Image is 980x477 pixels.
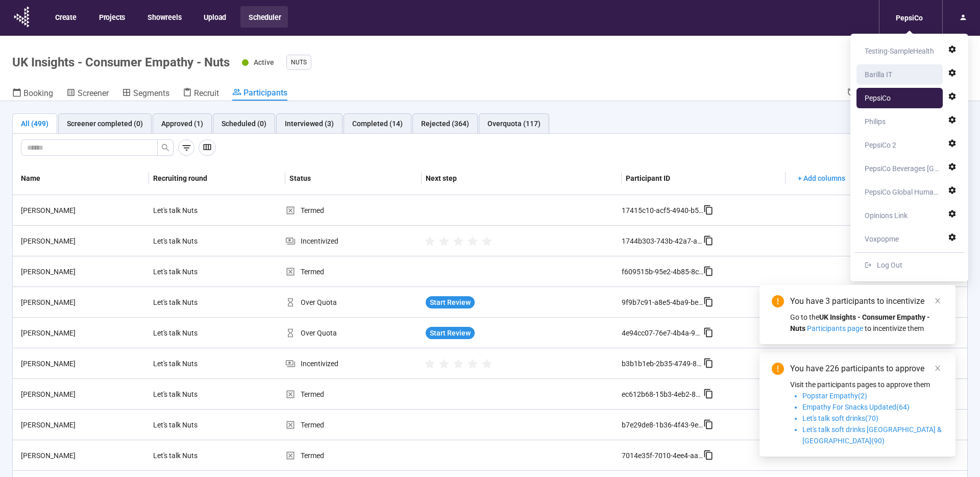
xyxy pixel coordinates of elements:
div: f609515b-95e2-4b85-8c99-6b958b2ae7a6 [622,266,703,277]
div: You have 3 participants to incentivize [790,295,943,307]
div: Go to the to incentivize them [790,312,943,334]
div: [PERSON_NAME] [17,205,149,216]
div: Barilla IT [865,64,892,85]
a: Booking [12,87,53,101]
div: Overquota (117) [487,118,541,129]
div: Let's talk Nuts [149,323,226,343]
div: Philips [865,111,886,132]
span: close [934,365,941,372]
div: Completed (14) [352,118,403,129]
div: [PERSON_NAME] [17,389,149,400]
span: Start Review [430,327,471,339]
span: Active [254,58,274,66]
div: [PERSON_NAME] [17,266,149,277]
span: Booking [23,88,53,98]
div: b3b1b1eb-2b35-4749-8883-4cc52f9d6012 [622,358,703,369]
div: Let's talk Nuts [149,354,226,373]
div: Testing-SampleHealth [865,41,934,61]
div: 1744b303-743b-42a7-a6e1-b0e139abdb32 [622,235,703,247]
div: Let's talk Nuts [149,231,226,251]
a: Segments [122,87,169,101]
div: Screener completed (0) [67,118,143,129]
div: [PERSON_NAME] [17,358,149,369]
div: Over Quota [285,327,422,339]
div: 7014e35f-7010-4ee4-aa7f-4c989cf40812 [622,450,703,461]
span: Participants [243,88,287,98]
div: PepsiCo Global Human Centricity [865,182,940,202]
th: Recruiting round [149,162,285,195]
button: Create [47,6,84,28]
a: Recruit [183,87,219,101]
div: Incentivized [285,235,422,247]
div: PepsiCo 2 [865,135,896,155]
span: Let's talk soft drinks(70) [802,414,878,422]
div: Let's talk Nuts [149,446,226,465]
div: [PERSON_NAME] [17,450,149,461]
th: Name [13,162,149,195]
span: Empathy For Snacks Updated(64) [802,403,910,411]
div: [PERSON_NAME] [17,419,149,431]
div: 9f9b7c91-a8e5-4ba9-bece-881ded6c0586 [622,297,703,308]
span: star [425,359,435,369]
button: Upload [195,6,233,28]
button: + Add columns [790,170,853,186]
div: Scheduled (0) [222,118,266,129]
div: PepsiCo Beverages [GEOGRAPHIC_DATA] [865,158,940,179]
div: [PERSON_NAME] [17,327,149,339]
div: Rejected (364) [421,118,469,129]
span: Screener [78,88,109,98]
div: Over Quota [285,297,422,308]
div: Let's talk Nuts [149,415,226,435]
span: star [439,236,449,247]
div: Termed [285,205,422,216]
span: exclamation-circle [772,295,784,307]
span: Participants page [807,324,863,332]
span: exclamation-circle [772,363,784,375]
div: Let's talk Nuts [149,262,226,281]
div: 17415c10-acf5-4940-b59b-3fbc970fe3a6 [622,205,703,216]
button: search [157,139,174,156]
p: Visit the participants pages to approve them [790,379,943,390]
div: 4e94cc07-76e7-4b4a-9779-08d59001ee0c [622,327,703,339]
th: Next step [422,162,622,195]
span: star [468,359,478,369]
button: Projects [91,6,132,28]
span: star [425,236,435,247]
span: Segments [133,88,169,98]
th: Status [285,162,422,195]
div: ec612b68-15b3-4eb2-834b-c5687e2e0e0e [622,389,703,400]
span: + Add columns [798,173,845,184]
div: b7e29de8-1b36-4f43-9ec3-e6ae2f7d6b1e [622,419,703,431]
div: Termed [285,450,422,461]
a: Participants [232,87,287,101]
div: Let's talk Nuts [149,293,226,312]
div: Let's talk Nuts [149,385,226,404]
a: Reminders [847,87,896,100]
div: Voxpopme [865,229,899,249]
span: star [482,236,492,247]
div: Approved (1) [161,118,203,129]
div: PepsiCo [890,8,929,28]
h1: UK Insights - Consumer Empathy - Nuts [12,55,230,69]
div: PepsiCo [865,88,891,108]
span: Start Review [430,297,471,308]
div: Opinions Link [865,205,908,226]
span: Recruit [194,88,219,98]
div: [PERSON_NAME] [17,297,149,308]
span: star [482,359,492,369]
button: Showreels [139,6,188,28]
div: Termed [285,419,422,431]
div: You have 226 participants to approve [790,363,943,375]
button: Scheduler [240,6,288,28]
span: star [453,236,463,247]
div: Let's talk Nuts [149,201,226,220]
span: Nuts [291,57,307,67]
span: close [934,297,941,304]
button: Start Review [426,296,475,308]
span: Log Out [877,261,902,269]
div: Interviewed (3) [285,118,334,129]
span: star [453,359,463,369]
div: Incentivized [285,358,422,369]
div: [PERSON_NAME] [17,235,149,247]
span: Popstar Empathy(2) [802,392,867,400]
